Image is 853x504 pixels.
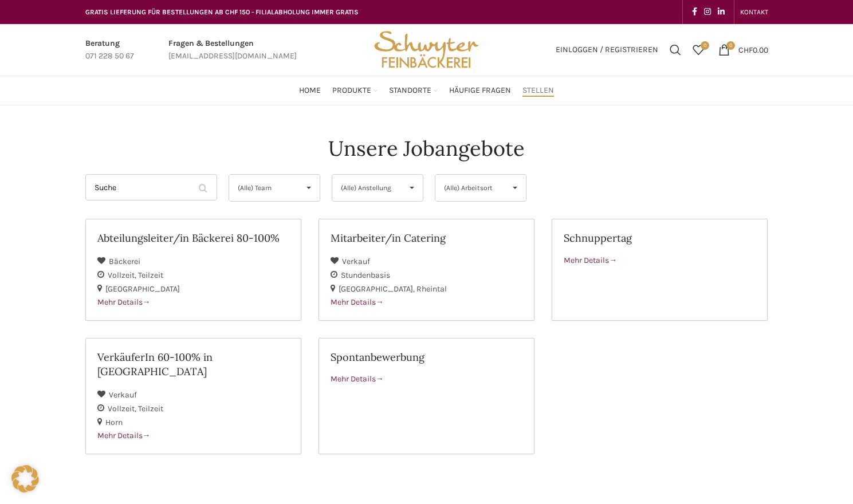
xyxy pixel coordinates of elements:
[331,350,522,364] h2: Spontanbewerbung
[701,4,714,20] a: Instagram social link
[105,418,123,427] span: Horn
[341,270,390,280] span: Stundenbasis
[85,8,359,16] span: GRATIS LIEFERUNG FÜR BESTELLUNGEN AB CHF 150 - FILIALABHOLUNG IMMER GRATIS
[328,134,525,163] h4: Unsere Jobangebote
[319,338,534,454] a: Spontanbewerbung Mehr Details
[564,255,617,265] span: Mehr Details
[97,350,289,379] h2: VerkäuferIn 60-100% in [GEOGRAPHIC_DATA]
[331,297,384,307] span: Mehr Details
[444,175,498,201] span: (Alle) Arbeitsort
[85,174,217,200] input: Suche
[552,219,768,321] a: Schnuppertag Mehr Details
[342,257,370,266] span: Verkauf
[522,79,554,102] a: Stellen
[564,231,756,245] h2: Schnuppertag
[713,38,774,61] a: 0 CHF0.00
[331,231,522,245] h2: Mitarbeiter/in Catering
[370,24,482,76] img: Bäckerei Schwyter
[687,38,710,61] a: 0
[401,175,423,201] span: ▾
[370,44,482,54] a: Site logo
[109,390,137,400] span: Verkauf
[522,85,554,96] span: Stellen
[238,175,292,201] span: (Alle) Team
[298,175,320,201] span: ▾
[726,41,735,50] span: 0
[332,79,378,102] a: Produkte
[85,219,301,321] a: Abteilungsleiter/in Bäckerei 80-100% Bäckerei Vollzeit Teilzeit [GEOGRAPHIC_DATA] Mehr Details
[138,404,163,414] span: Teilzeit
[332,85,371,96] span: Produkte
[687,38,710,61] div: Meine Wunschliste
[689,4,701,20] a: Facebook social link
[389,79,438,102] a: Standorte
[449,79,511,102] a: Häufige Fragen
[299,79,321,102] a: Home
[416,284,447,294] span: Rheintal
[105,284,180,294] span: [GEOGRAPHIC_DATA]
[714,4,728,20] a: Linkedin social link
[556,46,658,54] span: Einloggen / Registrieren
[341,175,395,201] span: (Alle) Anstellung
[108,404,138,414] span: Vollzeit
[299,85,321,96] span: Home
[331,374,384,384] span: Mehr Details
[168,37,297,63] a: Infobox link
[664,38,687,61] a: Suchen
[97,297,151,307] span: Mehr Details
[740,8,768,16] span: KONTAKT
[734,1,774,23] div: Secondary navigation
[740,1,768,23] a: KONTAKT
[738,45,753,54] span: CHF
[108,270,138,280] span: Vollzeit
[97,231,289,245] h2: Abteilungsleiter/in Bäckerei 80-100%
[85,37,134,63] a: Infobox link
[85,338,301,454] a: VerkäuferIn 60-100% in [GEOGRAPHIC_DATA] Verkauf Vollzeit Teilzeit Horn Mehr Details
[389,85,431,96] span: Standorte
[701,41,709,50] span: 0
[504,175,526,201] span: ▾
[339,284,416,294] span: [GEOGRAPHIC_DATA]
[80,79,774,102] div: Main navigation
[138,270,163,280] span: Teilzeit
[449,85,511,96] span: Häufige Fragen
[738,45,768,54] bdi: 0.00
[550,38,664,61] a: Einloggen / Registrieren
[97,431,151,440] span: Mehr Details
[319,219,534,321] a: Mitarbeiter/in Catering Verkauf Stundenbasis [GEOGRAPHIC_DATA] Rheintal Mehr Details
[109,257,140,266] span: Bäckerei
